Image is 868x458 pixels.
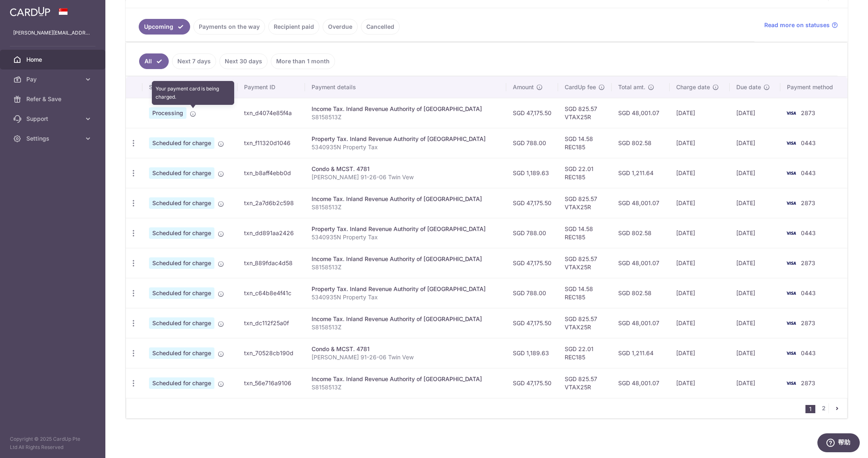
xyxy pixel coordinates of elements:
[558,338,612,368] td: SGD 22.01 REC185
[268,19,319,35] a: Recipient paid
[312,233,500,241] p: 5340935N Property Tax
[612,158,670,188] td: SGD 1,211.64
[805,405,815,413] li: 1
[312,353,500,361] p: [PERSON_NAME] 91-26-06 Twin Vew
[670,368,730,398] td: [DATE]
[670,98,730,128] td: [DATE]
[312,225,500,233] div: Property Tax. Inland Revenue Authority of [GEOGRAPHIC_DATA]
[323,19,358,35] a: Overdue
[149,137,214,149] span: Scheduled for charge
[172,53,216,69] a: Next 7 days
[139,19,190,35] a: Upcoming
[237,218,305,248] td: txn_dd891aa2426
[670,188,730,218] td: [DATE]
[149,377,214,389] span: Scheduled for charge
[612,188,670,218] td: SGD 48,001.07
[558,308,612,338] td: SGD 825.57 VTAX25R
[506,98,558,128] td: SGD 47,175.50
[558,218,612,248] td: SGD 14.58 REC185
[618,83,645,91] span: Total amt.
[670,338,730,368] td: [DATE]
[612,278,670,308] td: SGD 802.58
[670,218,730,248] td: [DATE]
[612,308,670,338] td: SGD 48,001.07
[237,278,305,308] td: txn_c64b8e4f41c
[312,323,500,331] p: S8158513Z
[312,315,500,323] div: Income Tax. Inland Revenue Authority of [GEOGRAPHIC_DATA]
[819,403,828,413] a: 2
[558,248,612,278] td: SGD 825.57 VTAX25R
[506,308,558,338] td: SGD 47,175.50
[558,128,612,158] td: SGD 14.58 REC185
[149,107,186,119] span: Processing
[730,248,780,278] td: [DATE]
[312,345,500,353] div: Condo & MCST. 4781
[506,278,558,308] td: SGD 788.00
[612,218,670,248] td: SGD 802.58
[312,143,500,151] p: 5340935N Property Tax
[237,308,305,338] td: txn_dc112f25a0f
[801,319,815,326] span: 2873
[312,203,500,211] p: S8158513Z
[558,188,612,218] td: SGD 825.57 VTAX25R
[670,248,730,278] td: [DATE]
[736,83,761,91] span: Due date
[26,95,81,103] span: Refer & Save
[312,375,500,383] div: Income Tax. Inland Revenue Authority of [GEOGRAPHIC_DATA]
[26,56,81,64] span: Home
[801,139,816,146] span: 0443
[612,368,670,398] td: SGD 48,001.07
[730,338,780,368] td: [DATE]
[801,229,816,236] span: 0443
[271,53,335,69] a: More than 1 month
[237,98,305,128] td: txn_d4074e85f4a
[312,383,500,391] p: S8158513Z
[612,338,670,368] td: SGD 1,211.64
[676,83,710,91] span: Charge date
[558,98,612,128] td: SGD 825.57 VTAX25R
[801,259,815,266] span: 2873
[149,197,214,209] span: Scheduled for charge
[312,285,500,293] div: Property Tax. Inland Revenue Authority of [GEOGRAPHIC_DATA]
[312,165,500,173] div: Condo & MCST. 4781
[149,257,214,269] span: Scheduled for charge
[26,134,81,143] span: Settings
[312,255,500,263] div: Income Tax. Inland Revenue Authority of [GEOGRAPHIC_DATA]
[558,368,612,398] td: SGD 825.57 VTAX25R
[149,317,214,329] span: Scheduled for charge
[612,248,670,278] td: SGD 48,001.07
[817,433,860,454] iframe: 打开一个小组件，您可以在其中找到更多信息
[730,368,780,398] td: [DATE]
[26,115,81,123] span: Support
[237,158,305,188] td: txn_b8aff4ebb0d
[730,128,780,158] td: [DATE]
[506,188,558,218] td: SGD 47,175.50
[801,289,816,296] span: 0443
[13,29,92,37] p: [PERSON_NAME][EMAIL_ADDRESS][DOMAIN_NAME]
[26,75,81,83] span: Pay
[312,173,500,181] p: [PERSON_NAME] 91-26-06 Twin Vew
[805,398,847,418] nav: pager
[312,105,500,113] div: Income Tax. Inland Revenue Authority of [GEOGRAPHIC_DATA]
[670,278,730,308] td: [DATE]
[801,109,815,116] span: 2873
[237,128,305,158] td: txn_f11320d1046
[506,338,558,368] td: SGD 1,189.63
[558,158,612,188] td: SGD 22.01 REC185
[506,128,558,158] td: SGD 788.00
[149,167,214,179] span: Scheduled for charge
[312,195,500,203] div: Income Tax. Inland Revenue Authority of [GEOGRAPHIC_DATA]
[612,128,670,158] td: SGD 802.58
[612,98,670,128] td: SGD 48,001.07
[801,199,815,206] span: 2873
[361,19,400,35] a: Cancelled
[783,108,799,118] img: Bank Card
[783,228,799,238] img: Bank Card
[730,218,780,248] td: [DATE]
[305,76,506,98] th: Payment details
[783,378,799,388] img: Bank Card
[783,198,799,208] img: Bank Card
[764,21,838,29] a: Read more on statuses
[783,168,799,178] img: Bank Card
[312,135,500,143] div: Property Tax. Inland Revenue Authority of [GEOGRAPHIC_DATA]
